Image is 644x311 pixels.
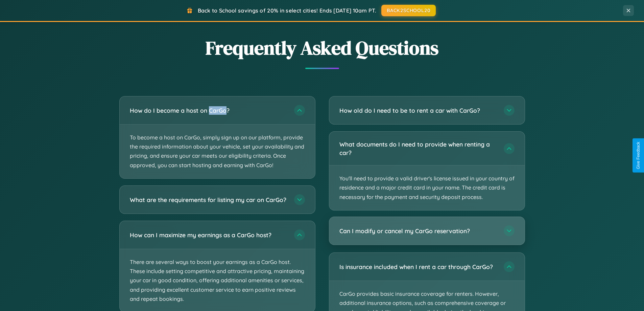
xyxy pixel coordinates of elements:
h3: What documents do I need to provide when renting a car? [339,140,497,157]
h3: Can I modify or cancel my CarGo reservation? [339,227,497,235]
p: You'll need to provide a valid driver's license issued in your country of residence and a major c... [329,165,525,210]
h2: Frequently Asked Questions [119,35,525,61]
button: BACK2SCHOOL20 [381,5,436,16]
div: Give Feedback [636,142,641,169]
h3: Is insurance included when I rent a car through CarGo? [339,263,497,271]
h3: How do I become a host on CarGo? [130,106,287,115]
h3: How can I maximize my earnings as a CarGo host? [130,230,287,239]
span: Back to School savings of 20% in select cities! Ends [DATE] 10am PT. [198,7,376,14]
p: To become a host on CarGo, simply sign up on our platform, provide the required information about... [120,125,315,178]
h3: How old do I need to be to rent a car with CarGo? [339,106,497,115]
h3: What are the requirements for listing my car on CarGo? [130,195,287,204]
